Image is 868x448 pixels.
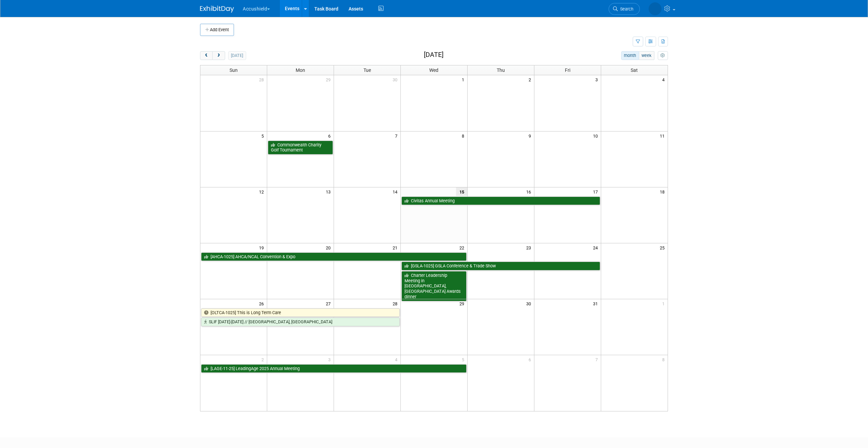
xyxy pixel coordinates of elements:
span: Search [618,6,633,12]
span: Thu [497,67,505,73]
span: 28 [258,75,267,84]
span: 2 [528,75,534,84]
span: 3 [328,355,334,364]
span: 19 [258,243,267,252]
span: Mon [296,67,305,73]
span: 24 [592,243,601,252]
span: Tue [363,67,371,73]
span: 1 [662,299,668,308]
img: ExhibitDay [200,6,234,13]
span: 30 [526,299,534,308]
a: Commonwealth Charity Golf Tournament [268,141,333,155]
span: 30 [392,75,400,84]
button: myCustomButton [658,51,668,60]
span: 8 [461,131,467,140]
button: month [621,51,639,60]
a: [GSLA-1025] GSLA Conference & Trade Show [401,262,600,270]
span: 11 [659,131,668,140]
button: Add Event [200,24,234,36]
span: 4 [662,75,668,84]
span: 3 [595,75,601,84]
span: 27 [325,299,334,308]
h2: [DATE] [424,51,443,59]
span: 15 [456,187,467,196]
i: Personalize Calendar [660,54,665,58]
a: Charter Leadership Meeting in [GEOGRAPHIC_DATA], [GEOGRAPHIC_DATA] Awards dinner [401,271,467,301]
button: [DATE] [228,51,246,60]
span: 2 [261,355,267,364]
span: 18 [659,187,668,196]
span: 7 [394,131,400,140]
span: Wed [429,67,438,73]
span: 7 [595,355,601,364]
span: 10 [592,131,601,140]
span: 6 [528,355,534,364]
a: [AHCA-1025] AHCA/NCAL Convention & Expo [201,252,467,261]
a: SLIF [DATE]-[DATE] // [GEOGRAPHIC_DATA], [GEOGRAPHIC_DATA] [201,318,400,326]
span: 29 [325,75,334,84]
span: 8 [662,355,668,364]
span: 31 [592,299,601,308]
span: 26 [258,299,267,308]
span: 20 [325,243,334,252]
button: week [639,51,654,60]
span: 1 [461,75,467,84]
span: 23 [526,243,534,252]
span: 9 [528,131,534,140]
span: 13 [325,187,334,196]
span: Fri [565,67,570,73]
span: 14 [392,187,400,196]
span: 12 [258,187,267,196]
span: 5 [461,355,467,364]
span: 25 [659,243,668,252]
span: 4 [394,355,400,364]
button: prev [200,51,213,60]
span: 5 [261,131,267,140]
button: next [212,51,225,60]
span: 21 [392,243,400,252]
span: Sat [631,67,638,73]
span: 29 [459,299,467,308]
span: 6 [328,131,334,140]
img: John Leavitt [649,2,662,15]
a: Civitas Annual Meeting [401,197,600,205]
span: 28 [392,299,400,308]
span: 22 [459,243,467,252]
a: [OLTCA-1025] This is Long Term Care [201,308,400,317]
a: [LAGE-11-25] LeadingAge 2025 Annual Meeting [201,364,467,373]
a: Search [609,3,640,15]
span: 16 [526,187,534,196]
span: Sun [230,67,238,73]
span: 17 [592,187,601,196]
